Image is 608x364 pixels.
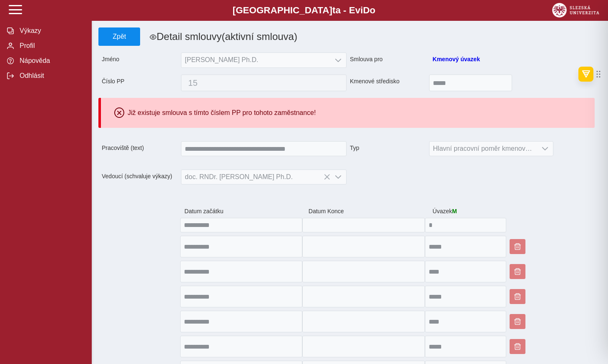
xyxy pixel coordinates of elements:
span: Datum začátku [181,204,305,218]
button: Smazat dodatek [510,289,525,304]
span: Profil [17,42,85,50]
button: Zpět [98,27,140,46]
span: 15 [188,78,339,88]
span: o [370,5,376,15]
button: Smazat dodatek [510,314,525,329]
a: Kmenový úvazek [432,56,480,62]
span: Zpět [102,33,136,40]
button: 15 [181,75,347,91]
span: t [332,5,335,15]
span: Výkazy [17,27,85,35]
span: Číslo PP [98,75,181,91]
h1: Detail smlouvy [140,27,392,46]
button: Smazat dodatek [510,264,525,279]
span: Úvazek [429,204,470,218]
span: Jméno [98,52,181,68]
button: Smazat dodatek [510,339,525,354]
b: [GEOGRAPHIC_DATA] a - Evi [25,5,583,16]
span: Datum Konce [305,204,430,218]
span: Kmenové středisko [347,75,429,91]
span: Pracoviště (text) [98,141,181,156]
span: Vedoucí (schvaluje výkazy) [98,170,181,184]
span: Odhlásit [17,72,85,80]
span: Nápověda [17,57,85,65]
span: Smlouva pro [347,52,429,68]
span: (aktivní smlouva) [222,31,297,42]
img: logo_web_su.png [552,3,599,17]
div: Již existuje smlouva s tímto číslem PP pro tohoto zaměstnance! [128,109,316,117]
span: Typ [347,141,429,156]
span: D [363,5,369,15]
button: Smazat dodatek [510,239,525,254]
span: M [452,208,457,214]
